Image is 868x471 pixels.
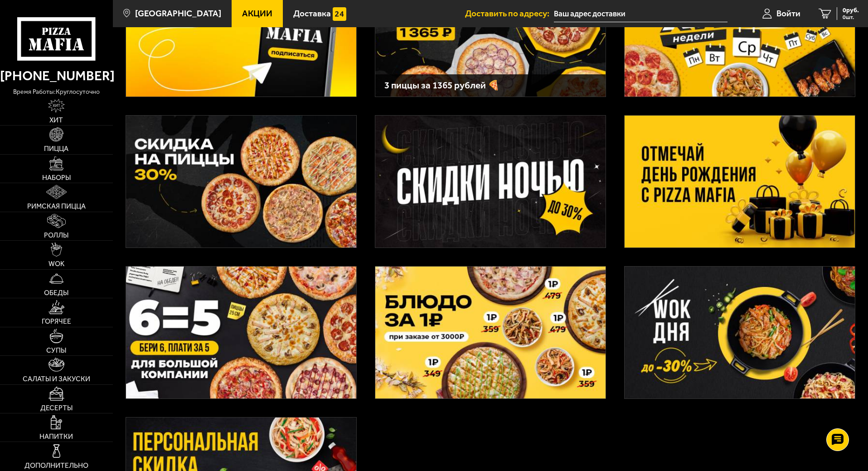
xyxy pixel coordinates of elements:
span: Горячее [42,318,71,325]
span: [GEOGRAPHIC_DATA] [135,9,221,18]
span: Дополнительно [24,462,88,469]
span: Доставка [293,9,331,18]
span: Обеды [44,289,68,296]
span: 0 руб. [843,7,859,14]
span: Наборы [42,174,71,181]
span: Доставить по адресу: [465,9,554,18]
span: Римская пицца [27,203,86,210]
span: Роллы [44,232,68,239]
span: Хит [49,117,63,124]
h3: 3 пиццы за 1365 рублей 🍕 [384,81,596,90]
span: 0 шт. [843,15,859,20]
span: Десерты [40,404,73,412]
span: Супы [46,347,66,354]
span: Салаты и закуски [23,375,90,383]
span: Акции [242,9,272,18]
span: Пицца [44,145,68,152]
span: Войти [776,9,800,18]
span: Напитки [39,433,73,440]
img: 15daf4d41897b9f0e9f617042186c801.svg [333,7,346,21]
input: Ваш адрес доставки [554,5,727,22]
span: WOK [48,260,64,267]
